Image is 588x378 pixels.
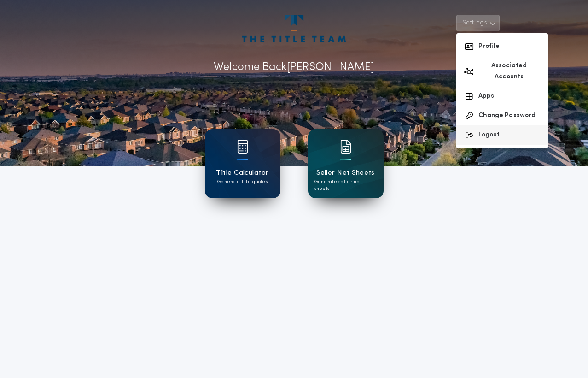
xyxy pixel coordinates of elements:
button: Logout [456,125,548,145]
p: Generate seller net sheets [314,178,377,192]
button: Change Password [456,106,548,125]
a: card iconTitle CalculatorGenerate title quotes [205,129,280,198]
p: Generate title quotes [217,178,268,185]
p: Welcome Back [PERSON_NAME] [214,59,374,76]
h1: Seller Net Sheets [316,168,375,178]
button: Apps [456,87,548,106]
img: card icon [340,140,351,154]
h1: Title Calculator [216,168,268,178]
div: Settings [456,33,548,148]
img: card icon [237,140,248,154]
button: Profile [456,37,548,56]
button: Settings [456,15,500,31]
button: Associated Accounts [456,56,548,87]
a: card iconSeller Net SheetsGenerate seller net sheets [308,129,384,198]
img: account-logo [242,15,345,42]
